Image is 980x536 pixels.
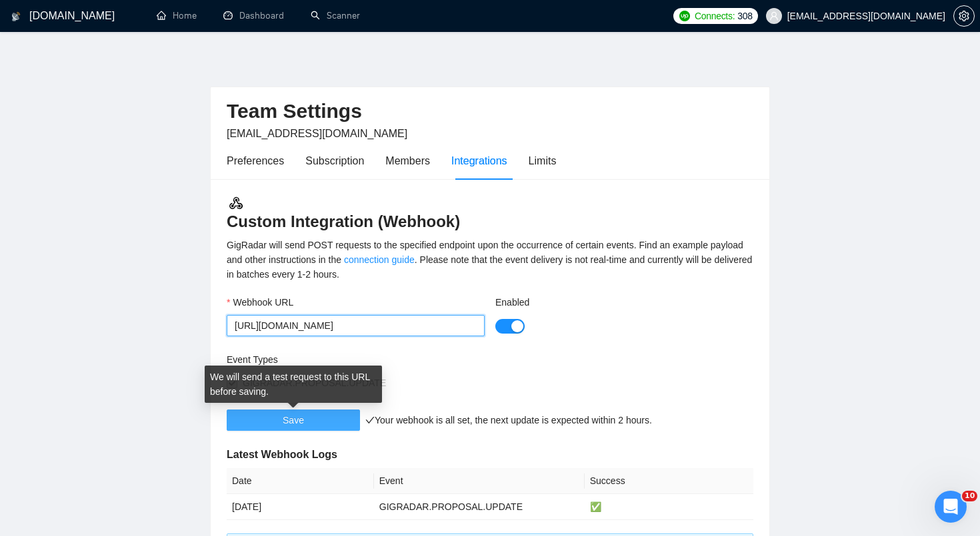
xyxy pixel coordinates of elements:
[178,413,267,467] button: Help
[47,306,76,320] div: Mariia
[15,342,42,369] img: Profile image for Mariia
[47,257,76,271] div: Mariia
[590,501,601,512] span: ✅
[79,257,116,271] div: • [DATE]
[769,11,779,21] span: user
[211,447,233,456] span: Help
[15,244,42,270] img: Profile image for Mariia
[227,352,278,367] label: Event Types
[157,10,197,21] a: homeHome
[344,254,415,265] a: connection guide
[79,306,116,320] div: • [DATE]
[305,152,364,169] div: Subscription
[227,238,753,282] div: GigRadar will send POST requests to the specified endpoint upon the occurrence of certain events....
[953,11,975,21] a: setting
[227,128,407,139] span: [EMAIL_ADDRESS][DOMAIN_NAME]
[953,5,975,27] button: setting
[15,96,42,123] img: Profile image for Mariia
[79,109,116,123] div: • [DATE]
[962,491,977,501] span: 10
[15,194,42,221] img: Profile image for Mariia
[15,392,42,418] img: Profile image for Mariia
[737,9,752,23] span: 308
[695,9,735,23] span: Connects:
[374,494,585,520] td: GIGRADAR.PROPOSAL.UPDATE
[234,5,258,29] div: Close
[311,10,360,21] a: searchScanner
[227,315,485,336] input: Webhook URL
[223,10,284,21] a: dashboardDashboard
[529,152,557,169] div: Limits
[15,293,42,320] img: Profile image for Mariia
[47,158,76,172] div: Mariia
[99,6,171,29] h1: Messages
[232,501,261,512] span: [DATE]
[954,11,974,21] span: setting
[227,295,293,310] label: Webhook URL
[75,60,112,74] div: • [DATE]
[89,413,177,467] button: Messages
[79,405,116,419] div: • [DATE]
[47,47,156,58] span: Rate your conversation
[15,145,42,172] img: Profile image for Mariia
[73,349,194,376] button: Ask a question
[205,366,382,403] div: We will send a test request to this URL before saving.
[79,158,116,172] div: • [DATE]
[11,6,21,27] img: logo
[385,152,430,169] div: Members
[495,319,525,334] button: Enabled
[227,152,284,169] div: Preferences
[585,468,753,494] th: Success
[374,468,585,494] th: Event
[495,295,529,310] label: Enabled
[679,11,690,21] img: upwork-logo.png
[47,208,76,222] div: Mariia
[228,195,244,211] img: webhook.3a52c8ec.svg
[107,447,159,456] span: Messages
[227,98,753,125] h2: Team Settings
[15,47,42,73] img: Profile image for Dima
[227,195,753,232] h3: Custom Integration (Webhook)
[365,415,375,425] span: check
[227,447,753,463] h5: Latest Webhook Logs
[283,413,304,427] span: Save
[227,409,360,431] button: Save
[47,356,76,370] div: Mariia
[47,109,76,123] div: Mariia
[451,152,507,169] div: Integrations
[227,468,374,494] th: Date
[365,415,652,425] span: Your webhook is all set, the next update is expected within 2 hours.
[47,60,72,74] div: Dima
[79,208,116,222] div: • [DATE]
[31,447,58,456] span: Home
[935,491,967,523] iframe: Intercom live chat
[47,405,76,419] div: Mariia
